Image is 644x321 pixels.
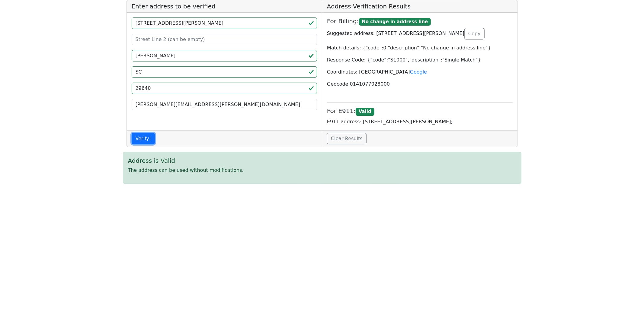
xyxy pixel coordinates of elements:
[327,118,513,125] p: E911 address: [STREET_ADDRESS][PERSON_NAME];
[327,56,513,64] p: Response Code: {"code":"S1000","description":"Single Match"}
[132,66,317,78] input: 2-Letter State
[356,108,374,116] span: Valid
[127,0,322,13] h5: Enter address to be verified
[464,28,485,39] button: Copy
[327,28,513,39] p: Suggested address: [STREET_ADDRESS][PERSON_NAME]
[327,80,513,88] p: Geocode 0141077028000
[132,99,317,110] input: Your Email
[410,69,427,75] a: Google
[327,17,513,26] h5: For Billing:
[359,18,431,26] span: No change in address line
[327,107,513,115] h5: For E911:
[327,44,513,52] p: Match details: {"code":0,"description":"No change in address line"}
[132,133,155,144] button: Verify!
[327,68,513,76] p: Coordinates: [GEOGRAPHIC_DATA]
[322,0,517,13] h5: Address Verification Results
[132,17,317,29] input: Street Line 1
[327,133,367,144] a: Clear Results
[132,34,317,45] input: Street Line 2 (can be empty)
[128,167,516,174] p: The address can be used without modifications.
[128,157,516,164] h5: Address is Valid
[132,50,317,61] input: City
[132,83,317,94] input: ZIP code 5 or 5+4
